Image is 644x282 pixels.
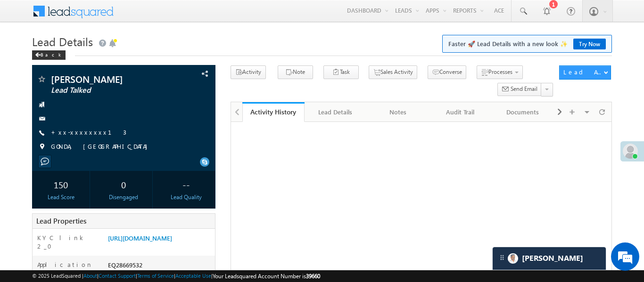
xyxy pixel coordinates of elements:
button: Processes [477,65,523,79]
div: Lead Actions [563,68,603,76]
span: © 2025 LeadSquared | | | | | [32,272,320,281]
span: Faster 🚀 Lead Details with a new look ✨ [448,39,606,48]
label: KYC link 2_0 [37,234,99,250]
span: Your Leadsquared Account Number is [213,273,320,280]
button: Lead Actions [559,65,611,80]
div: Activity History [249,107,297,116]
span: Send Email [511,85,537,93]
div: carter-dragCarter[PERSON_NAME] [492,247,606,270]
a: Audit Trail [429,102,492,122]
button: Converse [428,65,466,79]
button: Sales Activity [369,65,417,79]
button: Send Email [497,83,542,97]
a: About [83,273,97,279]
a: Try Now [573,39,606,49]
div: Lead Details [312,106,358,118]
label: Application Number [37,260,99,277]
div: Documents [499,106,545,118]
a: Notes [367,102,429,122]
div: Back [32,50,66,60]
div: Lead Quality [160,193,213,201]
a: Terms of Service [137,273,174,279]
div: -- [160,176,213,193]
a: [URL][DOMAIN_NAME] [108,234,172,242]
a: +xx-xxxxxxxx13 [51,128,126,136]
span: [PERSON_NAME] [51,74,164,84]
a: Acceptable Use [175,273,211,279]
div: 0 [97,176,150,193]
span: Lead Properties [36,216,86,226]
a: Back [32,50,70,58]
span: Carter [522,254,583,263]
button: Task [323,65,359,79]
span: 39660 [306,273,320,280]
button: Activity [231,65,266,79]
div: 150 [34,176,87,193]
div: EQ28669532 [106,260,215,274]
button: Note [278,65,313,79]
a: Contact Support [99,273,136,279]
div: Disengaged [97,193,150,201]
span: Processes [488,68,512,75]
span: Lead Details [32,34,93,49]
img: Carter [508,253,518,264]
a: Documents [492,102,554,122]
a: Lead Details [305,102,367,122]
div: Notes [375,106,421,118]
div: Audit Trail [437,106,483,118]
span: GONDA, [GEOGRAPHIC_DATA] [51,142,152,152]
img: carter-drag [498,254,506,261]
span: Lead Talked [51,86,164,95]
div: Lead Score [34,193,87,201]
a: Activity History [242,102,305,122]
